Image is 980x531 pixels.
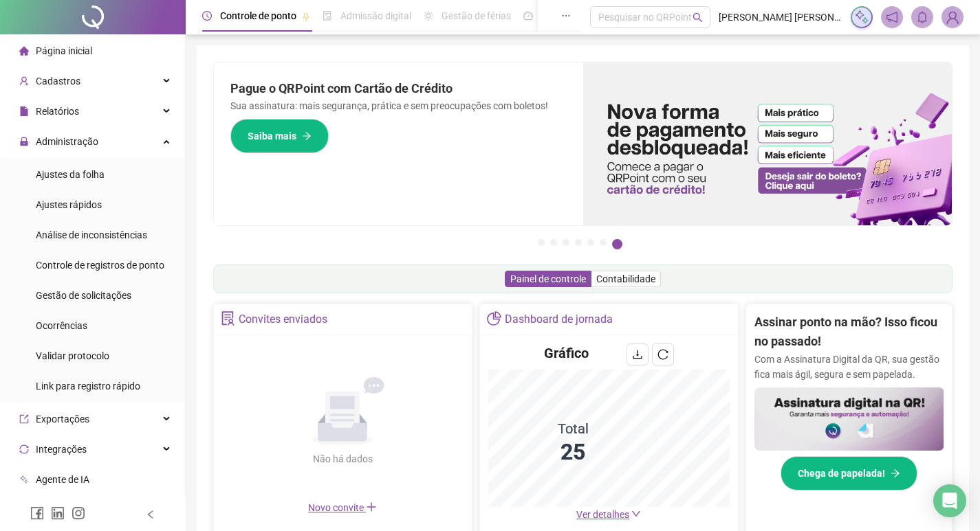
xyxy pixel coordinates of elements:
span: left [146,510,155,519]
h2: Assinar ponto na mão? Isso ficou no passado! [754,313,944,352]
img: sparkle-icon.fc2bf0ac1784a2077858766a79e2daf3.svg [854,10,869,25]
span: Ocorrências [36,320,87,331]
p: Sua assinatura: mais segurança, prática e sem preocupações com boletos! [230,98,567,113]
h2: Pague o QRPoint com Cartão de Crédito [230,79,567,98]
span: search [693,12,703,23]
button: 7 [612,239,622,249]
span: clock-circle [202,11,212,21]
button: 5 [587,239,594,246]
span: Agente de IA [36,474,89,485]
span: Cadastros [36,76,80,87]
span: Painel de controle [510,273,586,284]
span: Ver detalhes [576,509,629,520]
span: instagram [72,506,85,520]
button: 6 [600,239,607,246]
img: banner%2F02c71560-61a6-44d4-94b9-c8ab97240462.png [754,387,944,451]
div: Dashboard de jornada [505,308,613,331]
img: banner%2F096dab35-e1a4-4d07-87c2-cf089f3812bf.png [583,63,952,225]
span: solution [221,311,235,326]
span: ellipsis [561,11,571,21]
span: export [19,414,29,424]
span: Ajustes rápidos [36,199,102,210]
span: user-add [19,76,29,86]
span: [PERSON_NAME] [PERSON_NAME] - SANTOSR LOGISTICA [719,10,842,25]
span: linkedin [51,506,65,520]
span: Controle de ponto [220,10,296,21]
span: Novo convite [308,502,377,513]
span: lock [19,137,29,146]
span: Página inicial [36,45,92,56]
span: download [632,349,643,360]
span: pie-chart [487,311,501,326]
span: plus [366,501,377,512]
span: dashboard [523,11,533,21]
span: sync [19,444,29,454]
button: Saiba mais [230,119,329,153]
span: reload [657,349,668,360]
span: Gestão de solicitações [36,290,131,301]
span: arrow-right [891,468,900,478]
span: file-done [323,11,332,21]
div: Convites enviados [239,308,327,331]
span: home [19,46,29,56]
span: Contabilidade [596,273,655,284]
div: Não há dados [279,451,406,466]
button: Chega de papelada! [781,456,917,490]
span: Chega de papelada! [798,466,885,481]
span: down [631,509,641,519]
img: 46468 [942,7,963,27]
span: Controle de registros de ponto [36,260,164,271]
span: pushpin [302,12,310,21]
span: sun [424,11,433,21]
span: Exportações [36,414,89,425]
span: Integrações [36,444,87,455]
span: Admissão digital [340,10,411,21]
span: Validar protocolo [36,350,109,361]
h4: Gráfico [544,343,589,363]
span: Administração [36,136,98,147]
span: Análise de inconsistências [36,229,147,240]
div: Open Intercom Messenger [933,484,966,517]
span: Saiba mais [248,128,296,144]
span: notification [886,11,898,23]
span: Gestão de férias [442,10,511,21]
span: arrow-right [302,131,312,141]
button: 4 [575,239,582,246]
span: Relatórios [36,106,79,117]
span: facebook [30,506,44,520]
button: 3 [563,239,569,246]
p: Com a Assinatura Digital da QR, sua gestão fica mais ágil, segura e sem papelada. [754,352,944,382]
button: 1 [538,239,545,246]
button: 2 [550,239,557,246]
span: Link para registro rápido [36,381,140,392]
span: Ajustes da folha [36,169,105,180]
span: bell [916,11,928,23]
a: Ver detalhes down [576,509,641,520]
span: file [19,106,29,116]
